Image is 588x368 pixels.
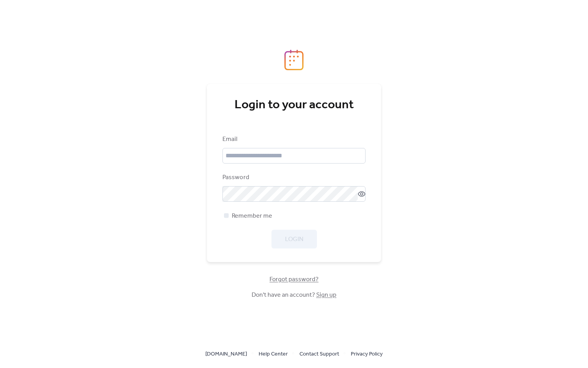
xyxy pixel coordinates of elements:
span: [DOMAIN_NAME] [205,350,247,359]
span: Contact Support [299,350,339,359]
span: Don't have an account? [252,291,336,300]
a: Sign up [316,289,336,301]
a: Privacy Policy [351,349,383,359]
img: logo [284,49,304,70]
span: Help Center [259,350,288,359]
div: Email [222,135,364,144]
div: Login to your account [222,97,366,113]
div: Password [222,173,364,182]
span: Remember me [232,211,272,221]
a: Help Center [259,349,288,359]
a: [DOMAIN_NAME] [205,349,247,359]
span: Forgot password? [269,275,318,284]
span: Privacy Policy [351,350,383,359]
a: Forgot password? [269,277,318,282]
a: Contact Support [299,349,339,359]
